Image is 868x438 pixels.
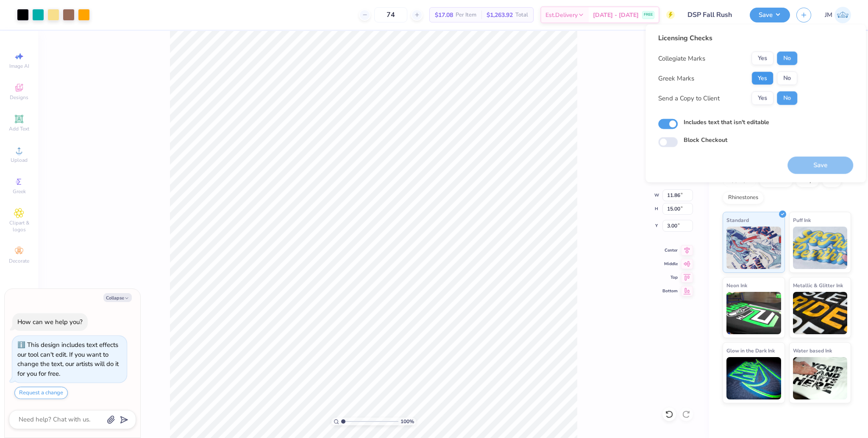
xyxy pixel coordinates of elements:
span: $17.08 [435,11,453,19]
button: Yes [751,91,773,105]
div: Rhinestones [723,191,764,204]
button: No [777,52,797,65]
button: Collapse [103,293,132,302]
span: $1,263.92 [487,11,513,19]
span: Total [515,11,528,19]
div: Collegiate Marks [658,53,705,63]
span: [DATE] - [DATE] [593,11,639,19]
button: Save [750,8,790,22]
span: Bottom [662,288,678,294]
span: Middle [662,261,678,267]
div: Greek Marks [658,73,694,83]
button: No [777,72,797,85]
label: Block Checkout [684,136,727,144]
input: – – [374,7,407,22]
div: Send a Copy to Client [658,93,720,103]
button: Request a change [14,387,68,399]
input: Untitled Design [681,6,743,23]
span: Est. Delivery [545,11,578,19]
span: Per Item [456,11,476,19]
button: No [777,91,797,105]
span: Clipart & logos [4,219,34,233]
button: Yes [751,72,773,85]
span: FREE [644,12,653,18]
span: JM [825,10,832,20]
span: Add Text [9,125,29,132]
span: Standard [726,216,749,225]
span: Greek [13,188,26,195]
span: Metallic & Glitter Ink [793,281,843,290]
img: Neon Ink [726,292,781,334]
span: 100 % [401,418,414,425]
label: Includes text that isn't editable [684,118,769,127]
div: How can we help you? [17,318,83,326]
span: Neon Ink [726,281,747,290]
img: Puff Ink [793,227,848,269]
span: Puff Ink [793,216,811,225]
img: Standard [726,227,781,269]
img: Glow in the Dark Ink [726,357,781,399]
div: Licensing Checks [658,33,797,43]
span: Upload [11,157,28,164]
span: Image AI [9,63,29,69]
span: Glow in the Dark Ink [726,346,775,355]
button: Yes [751,52,773,65]
span: Designs [10,94,28,101]
div: This design includes text effects our tool can't edit. If you want to change the text, our artist... [17,341,119,378]
a: JM [825,7,851,23]
span: Water based Ink [793,346,832,355]
img: John Michael Binayas [835,7,851,23]
span: Center [662,247,678,253]
img: Metallic & Glitter Ink [793,292,848,334]
span: Top [662,274,678,280]
img: Water based Ink [793,357,848,399]
span: Decorate [9,258,29,264]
